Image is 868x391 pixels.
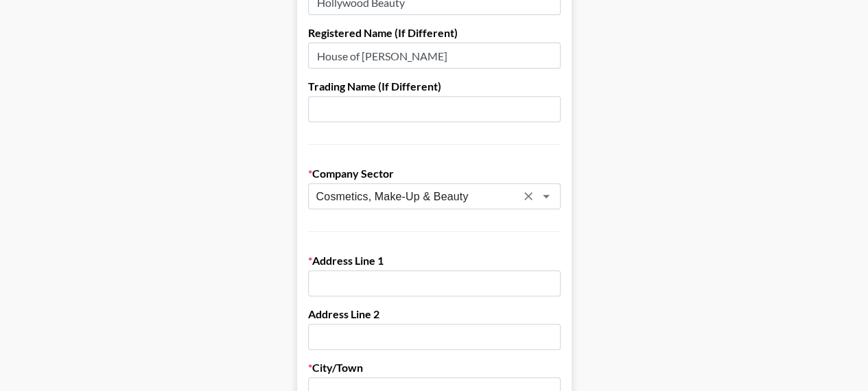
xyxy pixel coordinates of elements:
[308,307,561,321] label: Address Line 2
[308,361,561,375] label: City/Town
[308,80,561,93] label: Trading Name (If Different)
[537,187,556,206] button: Open
[308,26,561,40] label: Registered Name (If Different)
[308,254,561,268] label: Address Line 1
[308,167,561,180] label: Company Sector
[519,187,538,206] button: Clear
